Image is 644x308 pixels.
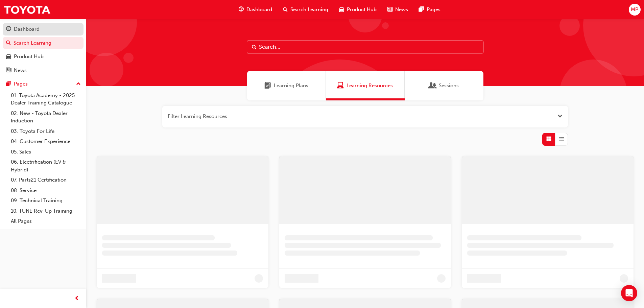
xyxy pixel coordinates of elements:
[427,6,440,14] span: Pages
[3,78,84,90] button: Pages
[3,2,51,17] img: Trak
[621,285,637,301] div: Open Intercom Messenger
[629,4,641,16] button: MP
[8,136,84,147] a: 04. Customer Experience
[14,25,40,33] div: Dashboard
[6,40,11,46] span: search-icon
[6,26,11,32] span: guage-icon
[405,71,483,100] a: SessionsSessions
[246,6,272,14] span: Dashboard
[8,126,84,137] a: 03. Toyota For Life
[347,6,377,14] span: Product Hub
[413,3,446,17] a: pages-iconPages
[274,82,308,90] span: Learning Plans
[419,5,424,14] span: pages-icon
[74,294,79,303] span: prev-icon
[546,135,551,143] span: Grid
[14,67,27,74] div: News
[247,41,483,53] input: Search...
[264,82,271,90] span: Learning Plans
[631,6,638,14] span: MP
[283,5,288,14] span: search-icon
[8,108,84,126] a: 02. New - Toyota Dealer Induction
[239,5,244,14] span: guage-icon
[6,81,11,87] span: pages-icon
[559,135,564,143] span: List
[429,82,436,90] span: Sessions
[439,82,459,90] span: Sessions
[290,6,328,14] span: Search Learning
[8,90,84,108] a: 01. Toyota Academy - 2025 Dealer Training Catalogue
[14,53,44,61] div: Product Hub
[337,82,344,90] span: Learning Resources
[6,54,11,60] span: car-icon
[3,64,84,77] a: News
[8,175,84,185] a: 07. Parts21 Certification
[76,80,81,89] span: up-icon
[347,82,393,90] span: Learning Resources
[8,147,84,157] a: 05. Sales
[382,3,413,17] a: news-iconNews
[278,3,334,17] a: search-iconSearch Learning
[334,3,382,17] a: car-iconProduct Hub
[557,113,563,120] button: Open the filter
[3,37,84,49] a: Search Learning
[387,5,392,14] span: news-icon
[3,22,84,78] button: DashboardSearch LearningProduct HubNews
[6,68,11,74] span: news-icon
[326,71,405,100] a: Learning ResourcesLearning Resources
[8,216,84,227] a: All Pages
[3,50,84,63] a: Product Hub
[395,6,408,14] span: News
[14,80,28,88] div: Pages
[3,23,84,35] a: Dashboard
[8,157,84,175] a: 06. Electrification (EV & Hybrid)
[252,43,257,51] span: Search
[8,206,84,216] a: 10. TUNE Rev-Up Training
[247,71,326,100] a: Learning PlansLearning Plans
[8,195,84,206] a: 09. Technical Training
[233,3,278,17] a: guage-iconDashboard
[8,185,84,196] a: 08. Service
[339,5,344,14] span: car-icon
